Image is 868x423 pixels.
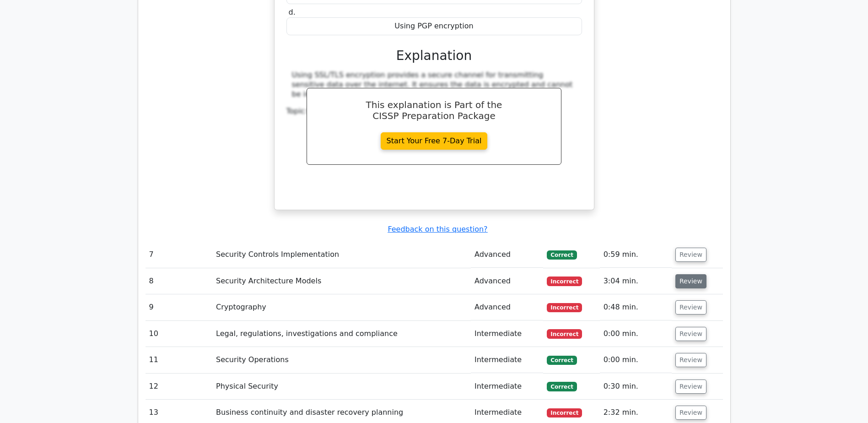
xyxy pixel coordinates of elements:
[212,268,471,294] td: Security Architecture Models
[146,321,213,347] td: 10
[600,294,672,320] td: 0:48 min.
[146,242,213,268] td: 7
[212,374,471,400] td: Physical Security
[675,353,706,367] button: Review
[146,374,213,400] td: 12
[471,294,543,320] td: Advanced
[381,132,488,150] a: Start Your Free 7-Day Trial
[146,347,213,373] td: 11
[600,374,672,400] td: 0:30 min.
[212,242,471,268] td: Security Controls Implementation
[292,48,577,64] h3: Explanation
[600,321,672,347] td: 0:00 min.
[471,268,543,294] td: Advanced
[547,250,577,260] span: Correct
[292,70,577,99] div: Using SSL/TLS encryption provides a secure channel for transmitting sensitive data over the inter...
[547,382,577,391] span: Correct
[212,321,471,347] td: Legal, regulations, investigations and compliance
[547,303,582,312] span: Incorrect
[471,321,543,347] td: Intermediate
[547,329,582,338] span: Incorrect
[471,242,543,268] td: Advanced
[600,242,672,268] td: 0:59 min.
[600,347,672,373] td: 0:00 min.
[675,300,706,315] button: Review
[471,374,543,400] td: Intermediate
[289,8,296,16] span: d.
[146,294,213,320] td: 9
[212,294,471,320] td: Cryptography
[675,248,706,262] button: Review
[675,327,706,341] button: Review
[547,356,577,365] span: Correct
[547,277,582,286] span: Incorrect
[471,347,543,373] td: Intermediate
[286,17,582,35] div: Using PGP encryption
[600,268,672,294] td: 3:04 min.
[675,380,706,394] button: Review
[286,107,582,116] div: Topic:
[675,274,706,288] button: Review
[212,347,471,373] td: Security Operations
[388,225,487,233] a: Feedback on this question?
[146,268,213,294] td: 8
[675,406,706,420] button: Review
[547,408,582,418] span: Incorrect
